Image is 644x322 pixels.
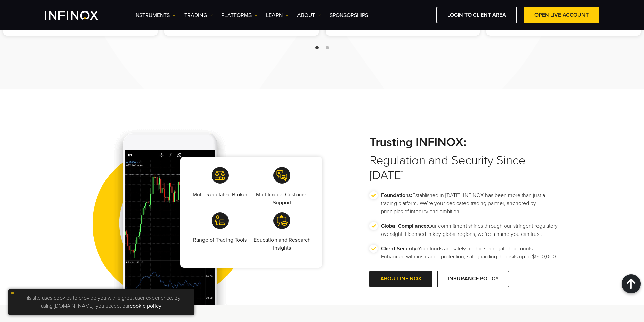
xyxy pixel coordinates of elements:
[381,222,559,238] p: Our commitment shines through our stringent regulatory oversight. Licensed in key global regions,...
[330,11,368,19] a: SPONSORSHIPS
[12,292,191,312] p: This site uses cookies to provide you with a great user experience. By using [DOMAIN_NAME], you a...
[437,271,509,287] a: INSURANCE POLICY
[381,245,559,261] p: Your funds are safely held in segregated accounts. Enhanced with insurance protection, safeguardi...
[252,191,312,207] p: Multilingual Customer Support
[252,236,312,252] p: Education and Research Insights
[381,192,412,199] strong: Foundations:
[326,46,329,49] span: Go to slide 2
[10,291,15,295] img: yellow close icon
[369,135,559,183] h2: Regulation and Security Since [DATE]
[130,303,161,309] a: cookie policy
[524,7,599,23] a: OPEN LIVE ACCOUNT
[184,11,213,19] a: TRADING
[369,271,432,287] a: ABOUT INFINOX
[381,245,418,252] strong: Client Security:
[221,11,258,19] a: PLATFORMS
[436,7,517,23] a: LOGIN TO CLIENT AREA
[266,11,289,19] a: Learn
[381,191,559,216] p: Established in [DATE], INFINOX has been more than just a trading platform. We’re your dedicated t...
[45,11,114,20] a: INFINOX Logo
[315,46,319,49] span: Go to slide 1
[134,11,176,19] a: Instruments
[369,135,559,150] strong: Trusting INFINOX:
[381,223,428,229] strong: Global Compliance:
[193,236,247,244] p: Range of Trading Tools
[193,191,247,199] p: Multi-Regulated Broker
[297,11,321,19] a: ABOUT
